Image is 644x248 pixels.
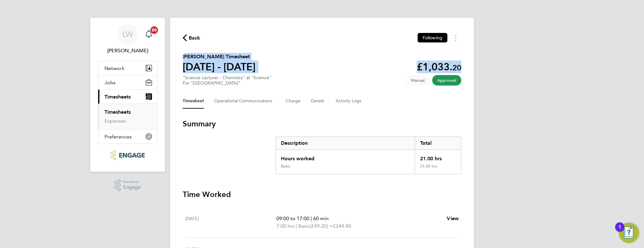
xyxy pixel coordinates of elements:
[296,223,297,229] span: |
[432,75,461,86] span: This timesheet has been approved.
[104,94,131,100] span: Timesheets
[336,93,362,109] button: Activity Logs
[183,80,271,86] div: For "[GEOGRAPHIC_DATA]"
[123,179,141,185] span: Powered by
[311,93,325,109] button: Details
[123,30,133,38] span: LW
[333,223,351,229] span: £344.40
[452,63,461,72] span: 20
[311,215,312,221] span: |
[98,130,157,143] button: Preferences
[281,164,290,169] div: Basic
[276,137,415,149] div: Description
[415,164,461,174] div: 21.00 hrs
[98,104,157,129] div: Timesheets
[98,47,157,54] span: Louise Wells
[104,118,126,124] a: Expenses
[275,137,461,174] div: Summary
[298,222,310,230] span: Basic
[415,150,461,164] div: 21.00 hrs
[142,24,155,44] a: 20
[423,35,442,41] span: Following
[276,223,294,229] span: 7.00 hrs
[98,75,157,89] button: Jobs
[214,93,275,109] button: Operational Communications
[98,150,157,160] a: Go to home page
[313,215,329,221] span: 60 min
[185,215,276,230] div: [DATE]
[150,26,158,34] span: 20
[183,53,256,60] h2: [PERSON_NAME] Timesheet
[286,93,301,109] button: Charge
[110,150,144,160] img: ncclondon-logo-retina.png
[418,33,447,42] button: Following
[618,227,621,235] div: 1
[104,79,116,86] span: Jobs
[189,34,200,42] span: Back
[90,18,165,172] nav: Main navigation
[98,90,157,104] button: Timesheets
[310,223,333,229] span: (£49.20) =
[104,134,132,140] span: Preferences
[183,60,256,73] h1: [DATE] - [DATE]
[415,137,461,149] div: Total
[183,189,461,200] h3: Time Worked
[114,179,141,191] a: Powered byEngage
[183,75,271,86] div: "Science Lecturer - Chemistry" at "Science"
[183,119,461,129] h3: Summary
[417,61,461,73] app-decimal: £1,033.
[104,109,131,115] a: Timesheets
[619,223,639,243] button: Open Resource Center, 1 new notification
[276,215,309,221] span: 09:00 to 17:00
[406,75,430,86] span: This timesheet was manually created.
[104,65,124,71] span: Network
[276,150,415,164] div: Hours worked
[123,185,141,190] span: Engage
[183,34,200,42] button: Back
[447,215,459,221] span: View
[98,61,157,75] button: Network
[183,93,204,109] button: Timesheet
[450,33,461,43] button: Timesheets Menu
[98,24,157,54] a: LW[PERSON_NAME]
[447,215,459,222] a: View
